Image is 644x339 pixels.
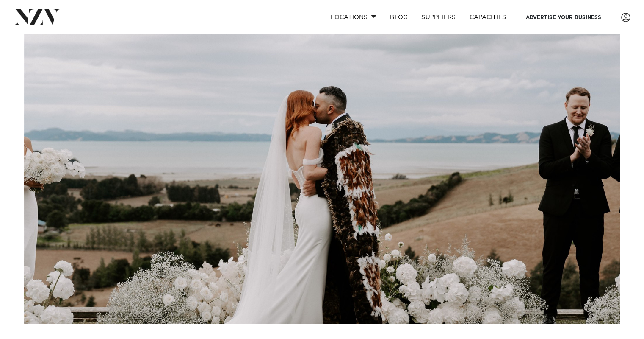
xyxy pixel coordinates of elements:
a: SUPPLIERS [415,8,462,26]
a: Capacities [463,8,513,26]
img: The 35 Best Auckland Wedding Venues [24,34,620,324]
a: Locations [324,8,383,26]
a: BLOG [383,8,415,26]
img: nzv-logo.png [14,9,60,25]
a: Advertise your business [519,8,608,26]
